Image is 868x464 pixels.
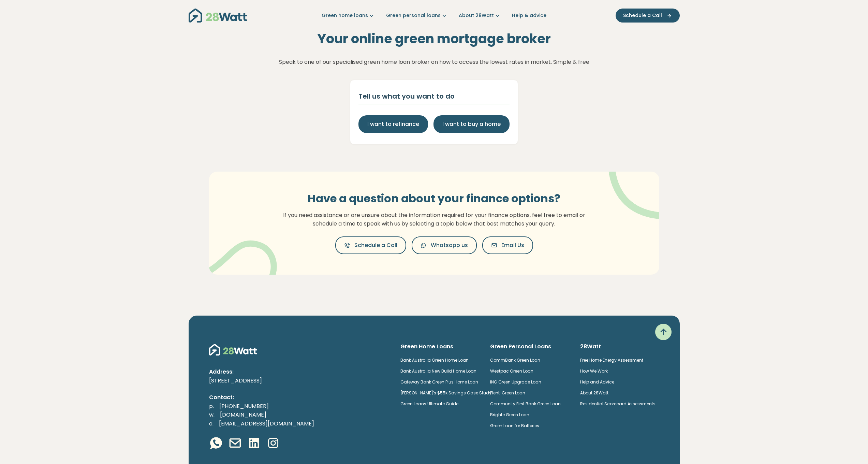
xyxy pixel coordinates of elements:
[490,401,561,407] a: Community First Bank Green Loan
[623,12,662,19] span: Schedule a Call
[400,379,478,385] a: Gateway Bank Green Plus Home Loan
[400,343,480,350] h6: Green Home Loans
[279,192,589,205] h3: Have a question about your finance options?
[400,357,469,363] a: Bank Australia Green Home Loan
[214,402,274,410] a: [PHONE_NUMBER]
[189,7,680,24] nav: Main navigation
[358,115,428,133] button: I want to refinance
[431,241,468,249] span: Whatsapp us
[501,241,524,249] span: Email Us
[490,379,541,385] a: ING Green Upgrade Loan
[279,211,589,228] p: If you need assistance or are unsure about the information required for your finance options, fee...
[318,31,551,47] h2: Your online green mortgage broker
[580,379,614,385] a: Help and Advice
[482,236,533,254] button: Email Us
[209,436,223,451] a: Whatsapp
[209,367,389,376] p: Address:
[400,401,458,407] a: Green Loans Ultimate Guide
[580,368,608,374] a: How We Work
[209,376,389,385] p: [STREET_ADDRESS]
[266,436,280,451] a: Instagram
[215,411,272,419] a: [DOMAIN_NAME]
[367,120,419,128] span: I want to refinance
[209,343,257,357] img: 28Watt
[490,357,540,363] a: CommBank Green Loan
[354,241,397,249] span: Schedule a Call
[279,58,589,67] p: Speak to one of our specialised green home loan broker on how to access the lowest rates in marke...
[512,12,546,19] a: Help & advice
[228,436,242,451] a: Email
[616,9,680,23] button: Schedule a Call
[386,12,448,19] a: Green personal loans
[580,343,659,350] h6: 28Watt
[490,368,533,374] a: Westpac Green Loan
[204,223,277,291] img: vector
[490,343,569,350] h6: Green Personal Loans
[490,423,539,429] a: Green Loan for Batteries
[209,411,215,419] span: w.
[442,120,501,128] span: I want to buy a home
[358,91,510,101] div: Tell us what you want to do
[433,115,510,133] button: I want to buy a home
[209,393,389,402] p: Contact:
[335,236,406,254] button: Schedule a Call
[459,12,501,19] a: About 28Watt
[400,390,491,396] a: [PERSON_NAME]'s $55k Savings Case Study
[580,357,643,363] a: Free Home Energy Assessment
[214,420,320,427] a: [EMAIL_ADDRESS][DOMAIN_NAME]
[490,390,525,396] a: Plenti Green Loan
[490,412,529,418] a: Brighte Green Loan
[400,368,476,374] a: Bank Australia New Build Home Loan
[580,401,656,407] a: Residential Scorecard Assessments
[189,9,247,23] img: 28Watt
[580,390,608,396] a: About 28Watt
[322,12,375,19] a: Green home loans
[247,436,261,451] a: Linkedin
[209,402,214,410] span: p.
[412,236,477,254] button: Whatsapp us
[591,153,680,219] img: vector
[209,420,214,427] span: e.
